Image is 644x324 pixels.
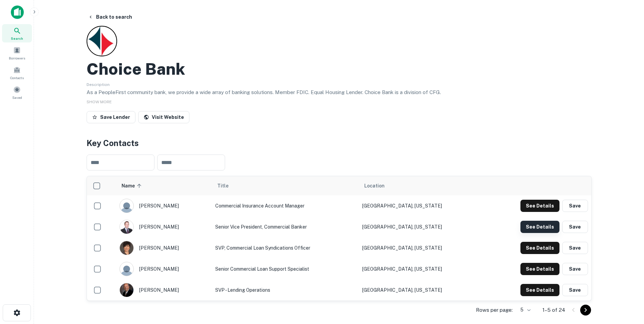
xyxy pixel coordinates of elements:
[87,176,591,301] div: scrollable content
[116,176,212,195] th: Name
[520,263,559,275] button: See Details
[87,111,135,123] button: Save Lender
[11,36,23,41] span: Search
[562,242,588,254] button: Save
[562,284,588,296] button: Save
[2,44,32,62] a: Borrowers
[217,182,237,190] span: Title
[11,5,24,19] img: capitalize-icon.png
[476,306,513,314] p: Rows per page:
[212,258,359,280] td: Senior Commercial Loan Support Specialist
[359,195,484,216] td: [GEOGRAPHIC_DATA], [US_STATE]
[122,182,144,190] span: Name
[359,216,484,237] td: [GEOGRAPHIC_DATA], [US_STATE]
[119,199,208,213] div: [PERSON_NAME]
[120,220,133,234] img: 1591302921614
[2,64,32,82] a: Contacts
[562,263,588,275] button: Save
[119,262,208,276] div: [PERSON_NAME]
[119,220,208,234] div: [PERSON_NAME]
[120,262,133,276] img: 9c8pery4andzj6ohjkjp54ma2
[515,305,532,315] div: 5
[87,59,185,79] h2: Choice Bank
[87,82,110,87] span: Description
[12,95,22,100] span: Saved
[87,88,592,96] p: As a PeopleFirst community bank, we provide a wide array of banking solutions. Member FDIC. Equal...
[87,137,592,149] h4: Key Contacts
[212,216,359,237] td: Senior Vice President, Commercial Banker
[359,280,484,301] td: [GEOGRAPHIC_DATA], [US_STATE]
[359,258,484,280] td: [GEOGRAPHIC_DATA], [US_STATE]
[359,176,484,195] th: Location
[364,182,385,190] span: Location
[520,242,559,254] button: See Details
[2,83,32,102] a: Saved
[120,283,133,297] img: 1517000147423
[119,241,208,255] div: [PERSON_NAME]
[9,55,25,61] span: Borrowers
[359,237,484,258] td: [GEOGRAPHIC_DATA], [US_STATE]
[520,200,559,212] button: See Details
[2,24,32,42] a: Search
[580,305,591,316] button: Go to next page
[10,75,24,80] span: Contacts
[120,241,133,255] img: 1517445172013
[138,111,189,123] a: Visit Website
[87,100,112,104] span: SHOW MORE
[212,176,359,195] th: Title
[120,199,133,213] img: 9c8pery4andzj6ohjkjp54ma2
[85,11,135,23] button: Back to search
[119,283,208,297] div: [PERSON_NAME]
[562,221,588,233] button: Save
[212,280,359,301] td: SVP - Lending Operations
[520,284,559,296] button: See Details
[212,195,359,216] td: Commercial Insurance Account Manager
[542,306,565,314] p: 1–5 of 24
[212,237,359,258] td: SVP, Commercial Loan Syndications Officer
[520,221,559,233] button: See Details
[610,270,644,302] iframe: Chat Widget
[562,200,588,212] button: Save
